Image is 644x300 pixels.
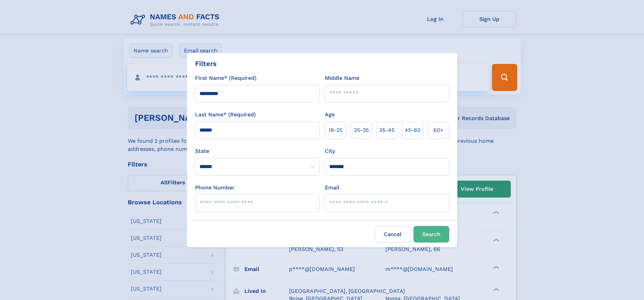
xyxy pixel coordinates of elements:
label: Cancel [375,226,411,243]
span: 60+ [433,126,444,134]
label: First Name* (Required) [195,74,257,82]
button: Search [413,226,449,243]
label: Middle Name [325,74,359,82]
div: Filters [195,59,217,69]
label: Age [325,111,335,119]
span: 45‑60 [405,126,421,134]
label: Phone Number [195,184,235,192]
span: 35‑45 [379,126,395,134]
span: 18‑25 [329,126,342,134]
label: Last Name* (Required) [195,111,256,119]
label: City [325,147,335,155]
label: Email [325,184,339,192]
label: State [195,147,319,155]
span: 25‑35 [354,126,369,134]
